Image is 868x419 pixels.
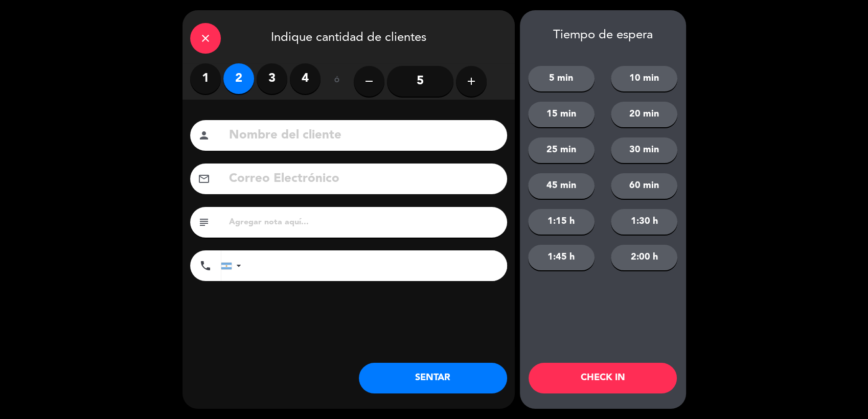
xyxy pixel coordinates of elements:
div: Argentina: +54 [221,251,245,281]
i: email [198,173,210,185]
button: remove [354,66,384,97]
input: Agregar nota aquí... [228,215,499,229]
i: remove [363,75,375,87]
label: 4 [290,63,321,94]
input: Nombre del cliente [228,125,499,146]
button: 60 min [611,173,677,199]
i: add [465,75,477,87]
button: SENTAR [359,363,507,393]
button: 1:15 h [528,209,595,235]
button: 45 min [528,173,595,199]
button: 10 min [611,66,677,91]
button: 1:45 h [528,245,595,270]
i: close [199,32,212,44]
i: subject [198,216,210,228]
button: 2:00 h [611,245,677,270]
button: 30 min [611,137,677,163]
button: 25 min [528,137,595,163]
button: 15 min [528,102,595,127]
i: phone [199,260,212,272]
div: Tiempo de espera [520,28,686,43]
label: 1 [190,63,221,94]
input: Correo Electrónico [228,169,499,190]
button: 1:30 h [611,209,677,235]
label: 3 [257,63,287,94]
i: person [198,129,210,142]
button: 20 min [611,102,677,127]
div: Indique cantidad de clientes [182,10,515,63]
button: 5 min [528,66,595,91]
button: add [456,66,487,97]
div: ó [321,63,354,99]
label: 2 [223,63,254,94]
button: CHECK IN [529,363,677,393]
